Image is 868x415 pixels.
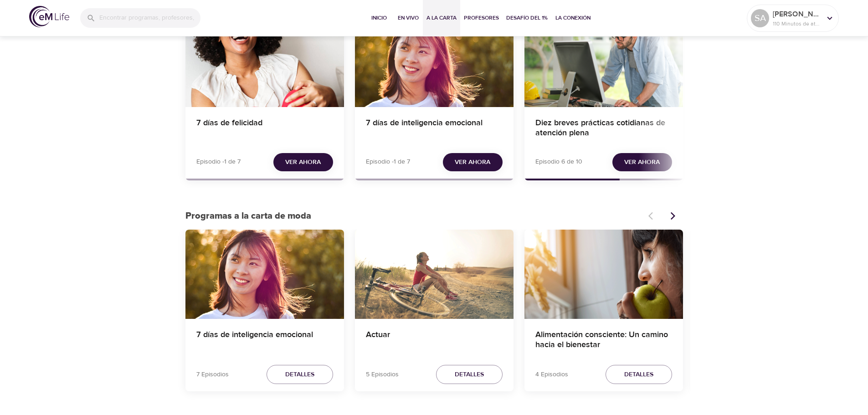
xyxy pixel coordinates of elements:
span: Desafío del 1% [506,13,548,23]
button: Ver ahora [443,153,503,172]
button: Artículos anteriores [663,206,683,226]
button: Ver ahora [612,153,672,172]
img: logo [29,6,69,27]
p: 7 Episodios [196,370,229,379]
button: Detalles [267,365,333,384]
span: Ver ahora [285,157,321,168]
button: 7 días de inteligencia emocional [355,18,514,107]
span: Detalles [624,369,653,380]
p: Programas a la carta de moda [185,209,643,223]
p: [PERSON_NAME] [773,9,821,20]
span: A la carta [426,13,457,23]
p: Episodio -1 de 7 [366,157,410,167]
h4: 7 días de inteligencia emocional [366,118,503,140]
button: Detalles [606,365,672,384]
h4: 7 días de inteligencia emocional [196,330,333,352]
p: 4 Episodios [535,370,568,379]
button: 7 días de felicidad [185,18,344,107]
button: Ver ahora [273,153,333,172]
p: 5 Episodios [366,370,399,379]
p: Episodio 6 de 10 [535,157,582,167]
span: Ver ahora [455,157,490,168]
h4: Actuar [366,330,503,352]
p: Episodio -1 de 7 [196,157,241,167]
span: Detalles [455,369,484,380]
span: Detalles [285,369,314,380]
span: Inicio [368,13,390,23]
div: SA [751,9,769,27]
button: Diez breves prácticas cotidianas de atención plena [524,18,683,107]
button: Detalles [436,365,503,384]
h4: Diez breves prácticas cotidianas de atención plena [535,118,672,140]
h4: 7 días de felicidad [196,118,333,140]
button: 7 días de inteligencia emocional [185,230,344,319]
span: La Conexión [555,13,591,23]
p: 110 Minutos de atención [773,20,821,28]
span: En vivo [397,13,419,23]
button: Actuar [355,230,514,319]
span: Profesores [464,13,499,23]
input: Encontrar programas, profesores, etc... [99,8,200,28]
button: Alimentación consciente: Un camino hacia el bienestar [524,230,683,319]
h4: Alimentación consciente: Un camino hacia el bienestar [535,330,672,352]
span: Ver ahora [624,157,660,168]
